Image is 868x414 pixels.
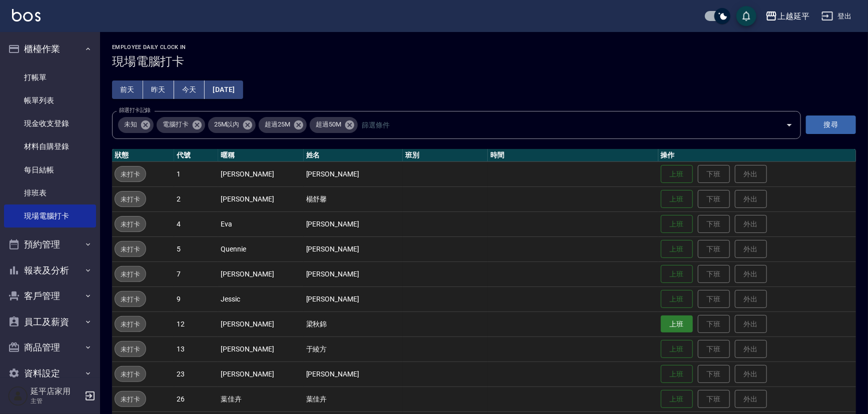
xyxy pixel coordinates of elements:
div: 未知 [118,117,154,133]
td: 9 [174,286,218,311]
p: 主管 [31,396,82,405]
td: [PERSON_NAME] [304,161,403,186]
td: Jessic [218,286,303,311]
td: [PERSON_NAME] [304,361,403,386]
h2: Employee Daily Clock In [112,44,856,50]
span: 未打卡 [115,169,146,179]
span: 未打卡 [115,369,146,379]
span: 電腦打卡 [157,119,195,129]
a: 現金收支登錄 [4,112,96,135]
button: 員工及薪資 [4,309,96,335]
td: 26 [174,386,218,411]
td: 12 [174,311,218,336]
td: 4 [174,211,218,236]
button: 資料設定 [4,360,96,386]
button: 上越延平 [761,6,813,26]
th: 操作 [658,149,856,162]
button: 昨天 [143,80,174,99]
td: 葉佳卉 [304,386,403,411]
td: [PERSON_NAME] [218,161,303,186]
td: 1 [174,161,218,186]
td: 梁秋錦 [304,311,403,336]
button: 上班 [661,365,693,383]
span: 未打卡 [115,269,146,279]
td: 23 [174,361,218,386]
td: 7 [174,261,218,286]
button: 報表及分析 [4,257,96,283]
a: 帳單列表 [4,89,96,112]
td: 5 [174,236,218,261]
td: 13 [174,336,218,361]
th: 代號 [174,149,218,162]
a: 排班表 [4,181,96,204]
div: 電腦打卡 [157,117,205,133]
button: [DATE] [205,80,243,99]
img: Logo [12,9,41,21]
button: Open [781,117,797,133]
th: 班別 [403,149,488,162]
button: 上班 [661,340,693,358]
td: 楊舒馨 [304,186,403,211]
th: 姓名 [304,149,403,162]
button: 客戶管理 [4,283,96,309]
span: 未知 [118,119,143,129]
td: [PERSON_NAME] [218,361,303,386]
h3: 現場電腦打卡 [112,54,856,68]
span: 超過25M [259,119,296,129]
span: 未打卡 [115,219,146,229]
td: 2 [174,186,218,211]
a: 材料自購登錄 [4,135,96,158]
td: [PERSON_NAME] [218,186,303,211]
button: 前天 [112,80,143,99]
span: 未打卡 [115,194,146,204]
td: [PERSON_NAME] [304,261,403,286]
span: 超過50M [310,119,347,129]
td: [PERSON_NAME] [304,211,403,236]
th: 暱稱 [218,149,303,162]
button: 上班 [661,240,693,258]
button: 上班 [661,390,693,408]
th: 狀態 [112,149,174,162]
td: [PERSON_NAME] [218,336,303,361]
button: 上班 [661,190,693,208]
button: 今天 [174,80,205,99]
button: 商品管理 [4,334,96,360]
td: [PERSON_NAME] [218,261,303,286]
button: 上班 [661,315,693,333]
td: [PERSON_NAME] [304,236,403,261]
td: 葉佳卉 [218,386,303,411]
a: 打帳單 [4,66,96,89]
td: 于綾方 [304,336,403,361]
label: 篩選打卡記錄 [119,106,151,114]
button: 櫃檯作業 [4,36,96,62]
span: 未打卡 [115,344,146,354]
span: 25M以內 [208,119,246,129]
input: 篩選條件 [359,116,768,133]
button: 預約管理 [4,231,96,257]
a: 每日結帳 [4,158,96,181]
div: 25M以內 [208,117,256,133]
div: 超過50M [310,117,358,133]
span: 未打卡 [115,394,146,404]
span: 未打卡 [115,294,146,304]
button: 登出 [817,7,856,25]
img: Person [8,386,28,406]
button: 上班 [661,165,693,183]
span: 未打卡 [115,319,146,329]
button: 上班 [661,215,693,233]
div: 超過25M [259,117,307,133]
td: Eva [218,211,303,236]
div: 上越延平 [777,10,809,22]
h5: 延平店家用 [31,386,82,396]
button: 上班 [661,290,693,308]
th: 時間 [488,149,658,162]
button: 搜尋 [806,115,856,134]
button: 上班 [661,265,693,283]
td: [PERSON_NAME] [218,311,303,336]
td: Quennie [218,236,303,261]
td: [PERSON_NAME] [304,286,403,311]
span: 未打卡 [115,244,146,254]
button: save [736,6,756,26]
a: 現場電腦打卡 [4,204,96,227]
